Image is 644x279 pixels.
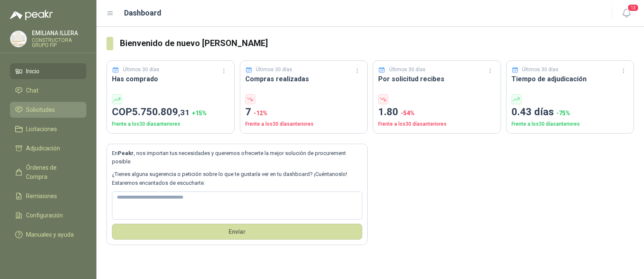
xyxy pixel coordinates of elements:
[245,74,363,84] h3: Compras realizadas
[26,163,78,181] span: Órdenes de Compra
[401,110,415,116] span: -54 %
[132,106,190,118] span: 5.750.809
[10,102,86,118] a: Solicitudes
[10,83,86,98] a: Chat
[10,140,86,156] a: Adjudicación
[123,66,159,74] p: Últimos 30 días
[112,104,229,120] p: COP
[512,104,629,120] p: 0.43 días
[120,37,634,50] h3: Bienvenido de nuevo [PERSON_NAME]
[378,74,496,84] h3: Por solicitud recibes
[10,160,86,185] a: Órdenes de Compra
[556,110,570,116] span: -75 %
[627,4,639,12] span: 13
[112,149,362,166] p: En , nos importan tus necesidades y queremos ofrecerte la mejor solución de procurement posible.
[118,150,134,156] b: Peakr
[512,74,629,84] h3: Tiempo de adjudicación
[378,104,496,120] p: 1.80
[512,120,629,128] p: Frente a los 30 días anteriores
[254,110,267,116] span: -12 %
[245,104,363,120] p: 7
[378,120,496,128] p: Frente a los 30 días anteriores
[32,30,86,36] p: EMILIANA ILLERA
[112,74,229,84] h3: Has comprado
[26,86,39,95] span: Chat
[178,108,190,117] span: ,31
[10,227,86,243] a: Manuales y ayuda
[26,144,60,153] span: Adjudicación
[112,224,362,240] button: Envíar
[26,124,57,134] span: Licitaciones
[389,66,426,74] p: Últimos 30 días
[10,207,86,223] a: Configuración
[10,10,53,20] img: Logo peakr
[10,188,86,204] a: Remisiones
[124,7,161,19] h1: Dashboard
[26,211,63,220] span: Configuración
[10,31,26,47] img: Company Logo
[256,66,292,74] p: Últimos 30 días
[32,38,86,48] p: CONSTRUCTORA GRUPO FIP
[245,120,363,128] p: Frente a los 30 días anteriores
[619,6,634,21] button: 13
[522,66,558,74] p: Últimos 30 días
[112,170,362,187] p: ¿Tienes alguna sugerencia o petición sobre lo que te gustaría ver en tu dashboard? ¡Cuéntanoslo! ...
[192,110,207,116] span: + 15 %
[26,105,55,114] span: Solicitudes
[26,67,39,76] span: Inicio
[26,191,57,201] span: Remisiones
[10,63,86,79] a: Inicio
[26,230,74,239] span: Manuales y ayuda
[10,121,86,137] a: Licitaciones
[112,120,229,128] p: Frente a los 30 días anteriores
